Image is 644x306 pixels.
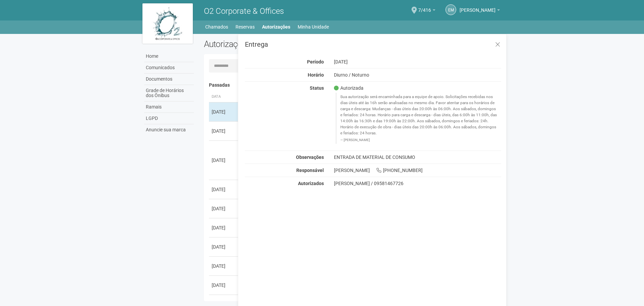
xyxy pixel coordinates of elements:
strong: Responsável [296,168,324,173]
div: Diurno / Noturno [329,72,507,78]
span: 7/416 [418,1,431,13]
a: LGPD [144,113,194,124]
h3: Entrega [245,41,501,48]
div: [DATE] [212,186,237,193]
h2: Autorizações [204,39,348,49]
div: [DATE] [212,205,237,212]
a: Reservas [235,22,255,32]
div: [DATE] [212,157,237,164]
img: logo.jpg [142,3,193,44]
strong: Horário [308,72,324,78]
strong: Período [307,59,324,64]
div: [DATE] [212,244,237,250]
a: Minha Unidade [298,22,329,32]
strong: Observações [296,155,324,160]
div: ENTRADA DE MATERIAL DE CONSUMO [329,154,507,160]
a: Documentos [144,74,194,85]
a: 7/416 [418,8,435,14]
a: Comunicados [144,62,194,74]
span: EVALDO MARTINS RIBEIRO [460,1,496,13]
a: Home [144,51,194,62]
strong: Autorizados [298,181,324,186]
div: [DATE] [212,263,237,269]
div: [DATE] [212,128,237,134]
div: [DATE] [212,108,237,115]
a: Grade de Horários dos Ônibus [144,85,194,101]
h4: Passadas [209,83,497,88]
a: Chamados [205,22,228,32]
a: [PERSON_NAME] [460,8,500,14]
div: [DATE] [329,59,507,65]
div: [PERSON_NAME] [PHONE_NUMBER] [329,167,507,173]
div: [DATE] [212,282,237,289]
strong: Status [310,85,324,91]
div: [PERSON_NAME] / 09581467726 [334,180,502,186]
span: Autorizada [334,85,363,91]
a: Autorizações [262,22,290,32]
span: O2 Corporate & Offices [204,6,284,16]
a: EM [445,4,456,15]
a: Anuncie sua marca [144,124,194,135]
div: [DATE] [212,224,237,231]
footer: [PERSON_NAME] [340,138,498,142]
th: Data [209,91,239,102]
blockquote: Sua autorização será encaminhada para a equipe de apoio. Solicitações recebidas nos dias úteis at... [336,93,502,143]
a: Ramais [144,101,194,113]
